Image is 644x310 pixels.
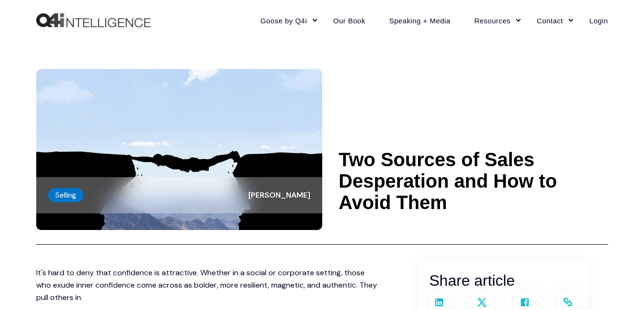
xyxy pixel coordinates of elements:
[36,13,151,28] a: Back to Home
[36,69,322,230] img: We will all lose clients. That is inevitable. But are you doing everything you can for your clien...
[339,149,608,213] h1: Two Sources of Sales Desperation and How to Avoid Them
[36,267,379,304] p: It's hard to deny that confidence is attractive. Whether in a social or corporate setting, those ...
[429,269,577,293] h2: Share article
[36,13,151,28] img: Q4intelligence, LLC logo
[48,188,83,202] label: Selling
[248,190,310,200] span: [PERSON_NAME]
